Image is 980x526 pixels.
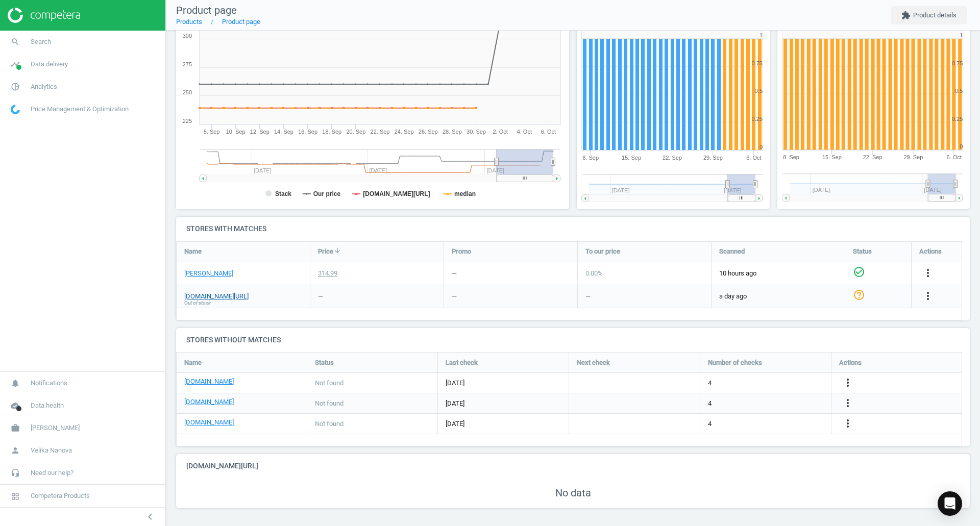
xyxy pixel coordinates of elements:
[275,190,291,197] tspan: Stack
[585,292,591,301] div: —
[708,358,762,367] span: Number of checks
[6,418,25,438] i: work
[184,269,233,278] a: [PERSON_NAME]
[31,446,72,455] span: Velika Nanova
[6,463,25,483] i: headset_mic
[6,77,25,96] i: pie_chart_outlined
[493,129,507,135] tspan: 2. Oct
[919,247,942,256] span: Actions
[960,144,963,150] text: 0
[371,129,390,135] tspan: 22. Sep
[318,269,337,278] div: 314.99
[6,441,25,460] i: person
[891,6,967,24] button: extensionProduct details
[955,88,963,94] text: 0.5
[446,399,561,408] span: [DATE]
[31,37,51,46] span: Search
[938,491,962,516] div: Open Intercom Messenger
[250,129,269,135] tspan: 12. Sep
[315,419,344,429] span: Not found
[719,292,837,301] span: a day ago
[452,292,457,301] div: —
[842,377,854,389] i: more_vert
[517,129,532,135] tspan: 4. Oct
[708,419,712,429] span: 4
[842,397,854,409] i: more_vert
[853,266,865,278] i: check_circle_outline
[8,8,80,23] img: ajHJNr6hYgQAAAAASUVORK5CYII=
[752,60,763,66] text: 0.75
[922,290,934,302] i: more_vert
[746,155,761,161] tspan: 6. Oct
[719,247,745,256] span: Scanned
[419,129,438,135] tspan: 26. Sep
[274,129,293,135] tspan: 14. Sep
[947,155,962,161] tspan: 6. Oct
[842,417,854,431] button: more_vert
[853,289,865,301] i: help_outline
[582,155,599,161] tspan: 8. Sep
[759,144,763,150] text: 0
[585,269,603,277] span: 0.00 %
[298,129,317,135] tspan: 16. Sep
[183,33,192,39] text: 300
[467,129,486,135] tspan: 30. Sep
[176,4,237,16] span: Product page
[31,401,64,410] span: Data health
[842,417,854,430] i: more_vert
[226,129,246,135] tspan: 10. Sep
[184,358,202,367] span: Name
[752,116,763,122] text: 0.25
[222,18,260,26] a: Product page
[922,267,934,280] button: more_vert
[31,105,129,114] span: Price Management & Optimization
[863,155,883,161] tspan: 22. Sep
[184,397,234,407] a: [DOMAIN_NAME]
[708,399,712,408] span: 4
[137,510,163,523] button: chevron_left
[952,60,963,66] text: 0.75
[184,292,249,301] a: [DOMAIN_NAME][URL]
[322,129,341,135] tspan: 18. Sep
[315,379,344,388] span: Not found
[395,129,414,135] tspan: 24. Sep
[842,397,854,410] button: more_vert
[452,247,471,256] span: Promo
[183,61,192,67] text: 275
[6,55,25,74] i: timeline
[31,423,80,433] span: [PERSON_NAME]
[663,155,682,161] tspan: 22. Sep
[31,491,90,500] span: Competera Products
[822,155,842,161] tspan: 15. Sep
[903,155,923,161] tspan: 29. Sep
[176,328,970,352] h4: Stores without matches
[318,292,323,301] div: —
[318,247,333,256] span: Price
[176,217,970,241] h4: Stores with matches
[184,247,202,256] span: Name
[31,82,57,91] span: Analytics
[31,379,67,388] span: Notifications
[184,418,234,427] a: [DOMAIN_NAME]
[31,60,68,69] span: Data delivery
[585,247,620,256] span: To our price
[960,32,963,38] text: 1
[363,190,430,197] tspan: [DOMAIN_NAME][URL]
[446,379,561,388] span: [DATE]
[204,129,220,135] tspan: 8. Sep
[901,11,911,20] i: extension
[446,419,561,429] span: [DATE]
[922,267,934,279] i: more_vert
[622,155,641,161] tspan: 15. Sep
[454,190,476,197] tspan: median
[6,32,25,52] i: search
[176,479,970,508] div: No data
[783,155,799,161] tspan: 8. Sep
[922,290,934,303] button: more_vert
[176,18,202,26] a: Products
[333,246,341,255] i: arrow_downward
[708,379,712,388] span: 4
[452,269,457,278] div: —
[346,129,365,135] tspan: 20. Sep
[541,129,556,135] tspan: 6. Oct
